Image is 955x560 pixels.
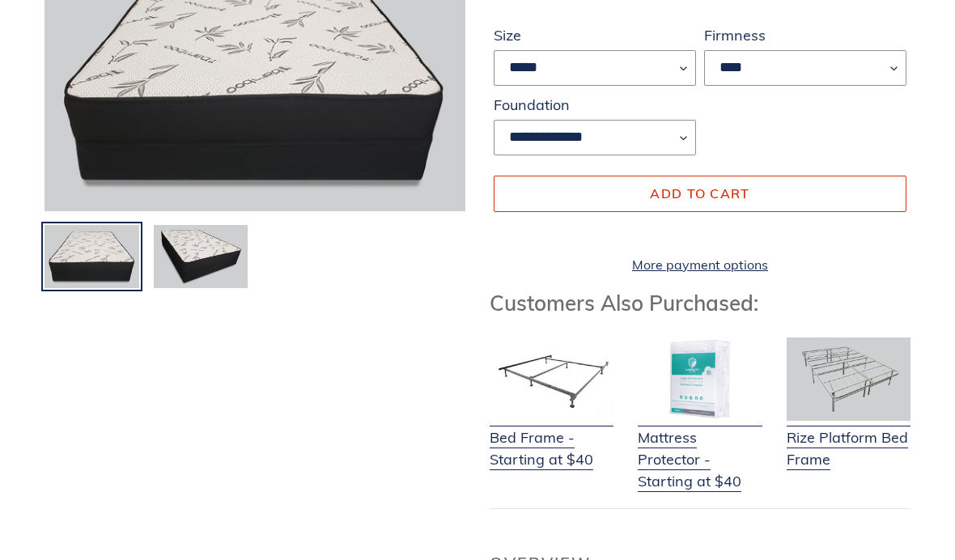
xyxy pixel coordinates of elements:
[494,25,696,47] label: Size
[650,186,749,202] span: Add to cart
[638,407,762,493] a: Mattress Protector - Starting at $40
[43,224,141,291] img: Load image into Gallery viewer, Bamboo Dream Firm Mattress
[494,176,906,212] button: Add to cart
[638,338,762,421] img: Mattress Protector
[494,95,696,117] label: Foundation
[787,338,910,421] img: Adjustable Base
[490,407,613,471] a: Bed Frame - Starting at $40
[152,224,250,291] img: Load image into Gallery viewer, Bamboo Dream Firm Mattress
[787,407,910,471] a: Rize Platform Bed Frame
[704,25,906,47] label: Firmness
[490,338,613,421] img: Bed Frame
[490,291,910,316] h3: Customers Also Purchased:
[494,256,906,275] a: More payment options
